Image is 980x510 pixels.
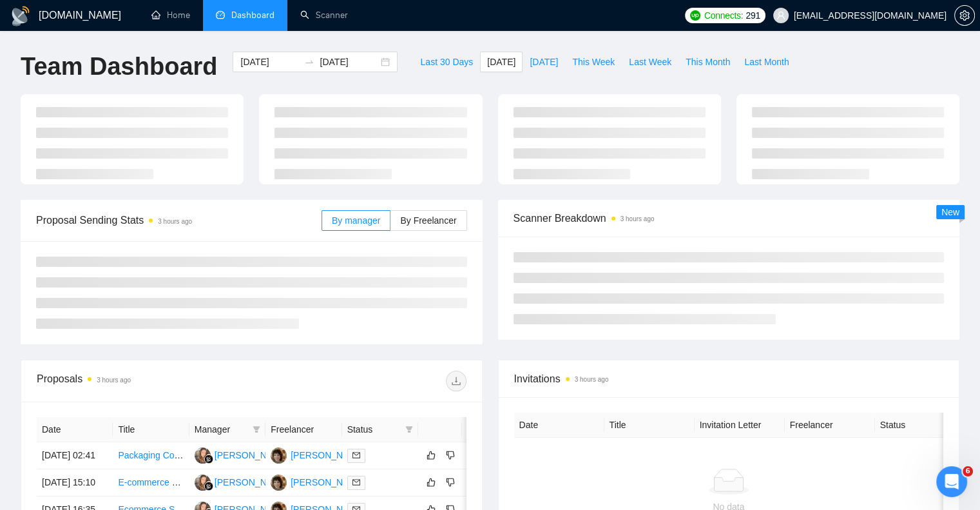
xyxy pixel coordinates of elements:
[443,475,458,490] button: dislike
[403,420,416,439] span: filter
[423,447,439,463] button: like
[678,52,737,72] button: This Month
[37,417,113,442] th: Date
[204,455,213,464] img: gigradar-bm.png
[745,8,760,23] span: 291
[695,413,785,438] th: Invitation Letter
[427,450,436,460] span: like
[523,52,565,72] button: [DATE]
[10,6,31,26] img: logo
[36,212,322,228] span: Proposal Sending Stats
[963,466,973,476] span: 6
[423,475,439,490] button: like
[480,52,523,72] button: [DATE]
[113,417,189,442] th: Title
[954,10,975,21] a: setting
[304,57,314,67] span: to
[195,422,247,436] span: Manager
[565,52,622,72] button: This Week
[271,475,287,491] img: CM
[427,477,436,487] span: like
[347,422,400,436] span: Status
[216,10,225,19] span: dashboard
[352,478,360,486] span: mail
[37,442,113,469] td: [DATE] 02:41
[189,417,265,442] th: Manager
[744,55,789,69] span: Last Month
[271,447,287,464] img: CM
[514,210,945,226] span: Scanner Breakdown
[231,10,274,21] span: Dashboard
[332,215,380,226] span: By manager
[215,448,289,462] div: [PERSON_NAME]
[195,449,289,460] a: NK[PERSON_NAME]
[253,426,260,433] span: filter
[686,55,730,69] span: This Month
[291,448,365,462] div: [PERSON_NAME]
[158,218,192,225] time: 3 hours ago
[604,413,695,438] th: Title
[195,447,211,464] img: NK
[300,10,348,21] a: searchScanner
[304,57,314,67] span: swap-right
[265,417,341,442] th: Freelancer
[113,442,189,469] td: Packaging Consultant Gen Z
[195,476,289,487] a: NK[PERSON_NAME]
[446,450,455,460] span: dislike
[875,413,965,438] th: Status
[776,11,785,20] span: user
[240,55,299,69] input: Start date
[271,449,365,460] a: CM[PERSON_NAME]
[514,371,944,387] span: Invitations
[291,475,365,489] div: [PERSON_NAME]
[941,207,959,217] span: New
[443,447,458,463] button: dislike
[97,377,131,384] time: 3 hours ago
[250,420,263,439] span: filter
[514,413,604,438] th: Date
[954,5,975,26] button: setting
[204,482,213,491] img: gigradar-bm.png
[320,55,378,69] input: End date
[113,469,189,496] td: E-commerce Consultant for Pajama Business Launch
[151,10,190,21] a: homeHome
[405,426,413,433] span: filter
[629,55,671,69] span: Last Week
[572,55,615,69] span: This Week
[487,55,515,69] span: [DATE]
[622,52,678,72] button: Last Week
[271,476,365,487] a: CM[PERSON_NAME]
[21,52,217,82] h1: Team Dashboard
[352,451,360,459] span: mail
[37,371,251,391] div: Proposals
[118,477,332,487] a: E-commerce Consultant for Pajama Business Launch
[446,477,455,487] span: dislike
[400,215,456,226] span: By Freelancer
[690,10,700,21] img: upwork-logo.png
[704,8,743,23] span: Connects:
[575,376,609,383] time: 3 hours ago
[737,52,796,72] button: Last Month
[420,55,473,69] span: Last 30 Days
[37,469,113,496] td: [DATE] 15:10
[620,215,655,222] time: 3 hours ago
[215,475,289,489] div: [PERSON_NAME]
[118,450,233,460] a: Packaging Consultant Gen Z
[785,413,875,438] th: Freelancer
[195,475,211,491] img: NK
[955,10,974,21] span: setting
[413,52,480,72] button: Last 30 Days
[936,466,967,497] iframe: Intercom live chat
[530,55,558,69] span: [DATE]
